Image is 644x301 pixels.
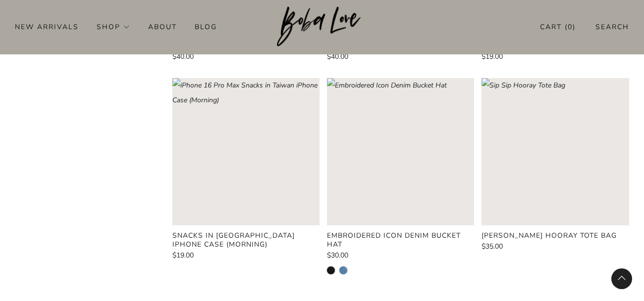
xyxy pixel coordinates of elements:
[482,52,503,61] span: $19.00
[15,19,79,35] a: New Arrivals
[482,78,629,225] image-skeleton: Loading image: Sip Sip Hooray Tote Bag
[327,78,474,225] image-skeleton: Loading image: Black Denim Embroidered Icon Denim Bucket Hat
[172,252,320,259] a: $19.00
[172,78,320,225] image-skeleton: Loading image: iPhone 16 Pro Max Snacks in Taiwan iPhone Case (Morning)
[148,19,177,35] a: About
[327,252,474,259] a: $30.00
[482,242,503,251] span: $35.00
[327,52,348,61] span: $40.00
[172,231,295,249] product-card-title: Snacks in [GEOGRAPHIC_DATA] iPhone Case (Morning)
[482,243,629,250] a: $35.00
[172,231,320,249] a: Snacks in [GEOGRAPHIC_DATA] iPhone Case (Morning)
[277,6,368,47] img: Boba Love
[611,268,632,289] back-to-top-button: Back to top
[195,19,217,35] a: Blog
[482,53,629,60] a: $19.00
[172,53,320,60] a: $40.00
[327,231,474,249] a: Embroidered Icon Denim Bucket Hat
[327,78,474,225] a: Embroidered Icon Denim Bucket Hat Black Denim Embroidered Icon Denim Bucket Hat Loading image: Bl...
[327,53,474,60] a: $40.00
[482,78,629,225] a: Sip Sip Hooray Tote Bag Loading image: Sip Sip Hooray Tote Bag
[568,22,573,32] items-count: 0
[172,52,194,61] span: $40.00
[97,19,130,35] a: Shop
[482,231,629,240] a: [PERSON_NAME] Hooray Tote Bag
[172,251,194,260] span: $19.00
[277,6,368,47] a: Boba Love
[327,231,461,249] product-card-title: Embroidered Icon Denim Bucket Hat
[540,19,576,35] a: Cart
[172,78,320,225] a: iPhone 16 Pro Max Snacks in Taiwan iPhone Case (Morning) Loading image: iPhone 16 Pro Max Snacks ...
[595,19,629,35] a: Search
[482,231,617,240] product-card-title: [PERSON_NAME] Hooray Tote Bag
[327,251,348,260] span: $30.00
